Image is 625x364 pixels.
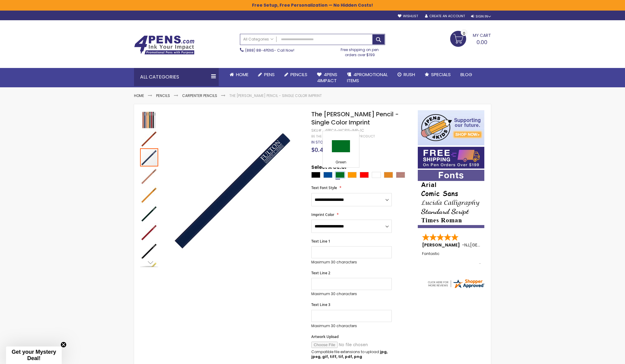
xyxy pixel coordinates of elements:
span: $0.45 [311,146,326,154]
div: Orange [348,172,357,178]
a: (888) 88-4PENS [245,48,274,53]
span: - Call Now! [245,48,294,53]
p: Maximum 30 characters [311,324,392,328]
button: Close teaser [61,342,67,348]
div: The Carpenter Pencil - Single Color Imprint [140,204,159,223]
a: All Categories [240,34,277,44]
div: The Carpenter Pencil - Single Color Imprint [140,166,159,185]
span: Text Line 2 [311,270,330,275]
span: [GEOGRAPHIC_DATA] [470,242,515,248]
img: The Carpenter Pencil - Single Color Imprint [140,205,158,223]
span: NJ [464,242,469,248]
span: - , [462,242,515,248]
span: Select A Color [311,164,347,172]
span: Get your Mystery Deal! [11,349,56,361]
p: Maximum 30 characters [311,292,392,296]
img: The Carpenter Pencil - Single Color Imprint [140,167,158,185]
span: 0.00 [476,38,487,46]
a: Pens [253,68,280,81]
span: Artwork Upload [311,334,339,339]
a: Rush [393,68,420,81]
span: [PERSON_NAME] [422,242,462,248]
img: 4Pens Custom Pens and Promotional Products [134,35,195,55]
span: Blog [460,71,472,78]
a: Wishlist [398,14,418,18]
div: White [372,172,381,178]
a: Blog [456,68,477,81]
div: All Categories [134,68,219,86]
span: Rush [404,71,415,78]
a: Be the first to review this product [311,134,375,139]
img: The Carpenter Pencil - Single Color Imprint [140,223,158,241]
img: The Carpenter Pencil - Single Color Imprint [140,186,158,204]
span: In stock [311,140,328,145]
div: The Carpenter Pencil - Single Color Imprint [140,185,159,204]
img: Free shipping on orders over $199 [418,147,484,169]
span: The [PERSON_NAME] Pencil - Single Color Imprint [311,110,399,127]
div: The Carpenter Pencil - Single Color Imprint [140,148,159,166]
span: 4Pens 4impact [317,71,337,84]
span: Specials [431,71,451,78]
div: Availability [311,140,328,145]
span: Pens [264,71,275,78]
li: The [PERSON_NAME] Pencil - Single Color Imprint [229,93,322,98]
div: Fantastic [422,252,481,265]
a: 4PROMOTIONALITEMS [342,68,393,88]
div: Dark Blue [323,172,332,178]
span: Text Font Style [311,185,337,190]
a: Pencils [156,93,170,98]
a: Carpenter Pencils [182,93,217,98]
img: 4pens.com widget logo [427,278,485,289]
img: 4pens 4 kids [418,110,484,145]
p: Maximum 30 characters [311,260,392,265]
img: The Carpenter Pencil - Single Color Imprint [140,130,158,148]
div: The Carpenter Pencil - Single Color Imprint [140,223,159,241]
span: 4PROMOTIONAL ITEMS [347,71,388,84]
div: Free shipping on pen orders over $199 [335,45,385,57]
strong: jpg, jpeg, gif, tiff, tif, pdf, png [311,349,388,359]
div: Natural [396,172,405,178]
strong: SKU [311,128,322,133]
span: Text Line 3 [311,302,330,307]
img: The Carpenter Pencil - Single Color Imprint [165,119,303,257]
div: Green [335,172,345,178]
span: Text Line 1 [311,239,330,244]
div: 4PPCA-MCP1S-IMP-1C [325,128,364,133]
span: Imprint Color [311,212,334,217]
div: Red [360,172,369,178]
a: 4pens.com certificate URL [427,285,485,290]
img: The Carpenter Pencil - Single Color Imprint [140,242,158,260]
a: 4Pens4impact [312,68,342,88]
a: Home [134,93,144,98]
a: Specials [420,68,456,81]
a: 0.00 0 [450,31,491,46]
div: Get your Mystery Deal!Close teaser [6,346,62,364]
div: Black [311,172,320,178]
p: Compatible file extensions to upload: [311,350,392,359]
span: Home [236,71,248,78]
span: Pencils [290,71,307,78]
div: The Carpenter Pencil - Single Color Imprint [140,110,159,129]
span: 0 [463,31,465,36]
div: Sign In [471,14,491,19]
a: Pencils [280,68,312,81]
div: Next [140,258,158,267]
a: Home [225,68,253,81]
div: The Carpenter Pencil - Single Color Imprint [140,241,159,260]
img: font-personalization-examples [418,170,484,228]
span: All Categories [243,37,273,42]
div: The Carpenter Pencil - Single Color Imprint [140,129,159,148]
div: School Bus Yellow [384,172,393,178]
img: The Carpenter Pencil - Single Color Imprint [140,111,158,129]
div: Green [324,160,358,166]
a: Create an Account [425,14,465,18]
